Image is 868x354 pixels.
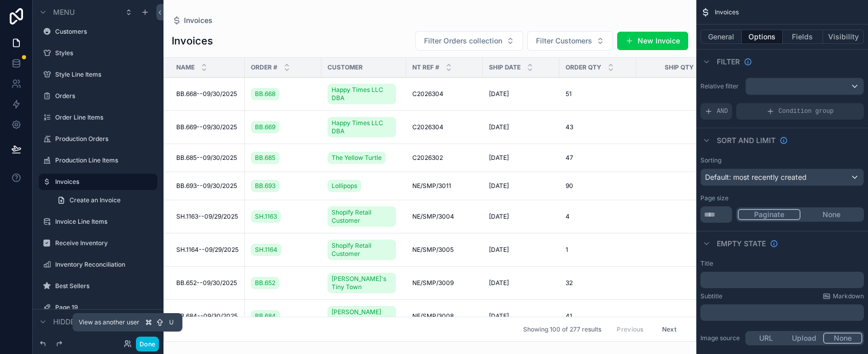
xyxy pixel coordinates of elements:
[715,8,739,16] span: Invoices
[176,213,239,221] a: SH.1163--09/29/2025
[55,28,151,36] label: Customers
[700,272,864,288] div: scrollable content
[176,154,237,162] span: BB.685--09/30/2025
[53,7,75,17] span: Menu
[55,49,151,57] label: Styles
[55,239,151,247] label: Receive Inventory
[523,325,601,334] span: Showing 100 of 277 results
[717,239,766,249] span: Empty state
[327,63,363,72] span: Customer
[136,337,159,351] button: Done
[700,334,741,342] label: Image source
[176,213,238,221] span: SH.1163--09/29/2025
[55,282,151,290] label: Best Sellers
[55,92,151,100] label: Orders
[738,209,801,220] button: Paginate
[55,156,151,164] label: Production Line Items
[69,196,121,204] span: Create an Invoice
[176,312,238,320] span: BB.684--09/30/2025
[412,63,439,72] span: NT Ref #
[700,292,722,300] label: Subtitle
[700,30,742,44] button: General
[742,30,783,44] button: Options
[700,156,721,164] label: Sorting
[566,63,601,72] span: Order Qty
[51,192,157,208] a: Create an Invoice
[655,321,684,337] button: Next
[700,304,864,321] div: scrollable content
[251,63,277,72] span: Order #
[717,57,740,67] span: Filter
[55,70,151,79] label: Style Line Items
[55,113,151,122] label: Order Line Items
[700,194,729,202] label: Page size
[785,333,824,344] button: Upload
[167,318,175,326] span: U
[176,90,237,98] span: BB.668--09/30/2025
[833,292,864,300] span: Markdown
[717,135,776,146] span: Sort And Limit
[665,63,694,72] span: Ship Qty
[489,63,521,72] span: Ship Date
[176,63,195,72] span: Name
[79,318,139,326] span: View as another user
[823,30,864,44] button: Visibility
[176,90,239,98] a: BB.668--09/30/2025
[717,107,728,115] span: AND
[176,246,239,254] a: SH.1164--09/29/2025
[176,279,237,287] span: BB.652--09/30/2025
[700,82,741,90] label: Relative filter
[823,292,864,300] a: Markdown
[55,135,151,143] label: Production Orders
[55,218,151,226] label: Invoice Line Items
[176,279,239,287] a: BB.652--09/30/2025
[700,169,864,186] button: Default: most recently created
[783,30,824,44] button: Fields
[705,173,807,181] span: Default: most recently created
[747,333,785,344] button: URL
[55,303,151,312] label: Page 19
[55,178,151,186] label: Invoices
[801,209,862,220] button: None
[176,123,237,131] span: BB.669--09/30/2025
[823,333,862,344] button: None
[176,123,239,131] a: BB.669--09/30/2025
[176,182,237,190] span: BB.693--09/30/2025
[176,182,239,190] a: BB.693--09/30/2025
[176,312,239,320] a: BB.684--09/30/2025
[779,107,834,115] span: Condition group
[53,317,105,327] span: Hidden pages
[55,261,151,269] label: Inventory Reconciliation
[176,154,239,162] a: BB.685--09/30/2025
[700,259,713,268] label: Title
